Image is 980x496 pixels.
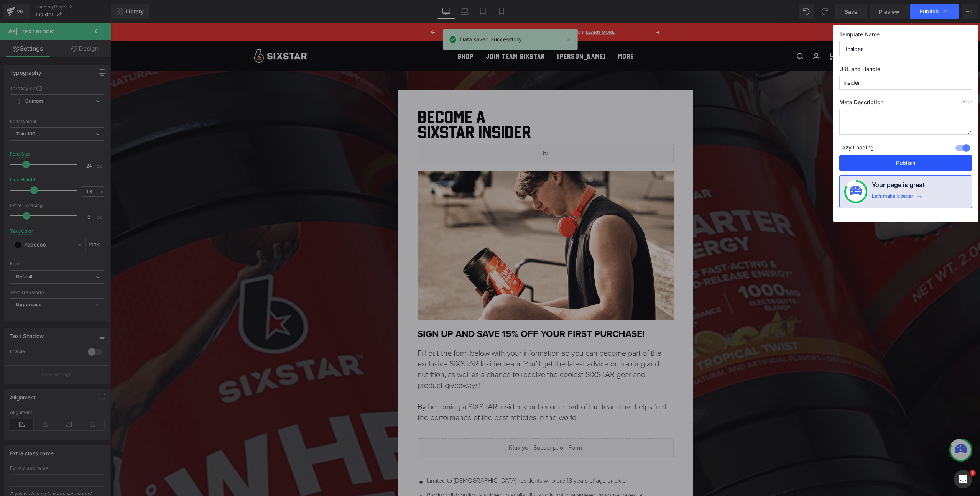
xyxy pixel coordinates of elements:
span: 1 [970,470,976,476]
img: SIXSTAR [143,26,197,39]
p: Product distribution is subject to availability and is not guaranteed. In some cases, an alternat... [316,468,555,494]
p: Limited to [DEMOGRAPHIC_DATA] residents who are 18 years of age or older. [316,453,555,462]
span: Publish [919,8,939,15]
a: Login [702,30,709,36]
h1: BECOME A SIXSTAR INSIDER [307,86,563,117]
label: Meta Description [839,99,972,109]
a: Shop [347,28,363,38]
span: Fill out the form below with your information so you can become part of the exclusive SIXSTAR Ins... [307,324,551,368]
img: onboarding-status.svg [850,186,862,198]
a: Search [686,30,693,37]
h4: Your page is great [872,180,925,193]
button: Publish [839,155,972,171]
p: By becoming a SIXSTAR Insider, you become part of the team that helps fuel the performance of the... [307,378,555,400]
button: LEARN MORE [475,6,504,13]
strong: Sign up and save 15% off your first purchase! [307,304,534,318]
a: More [507,28,523,38]
label: Lazy Loading [839,143,874,155]
label: URL and Handle [839,66,972,76]
p: BOGO 50% OFF CREATINE & PRE-WORKOUT [340,6,529,13]
div: Let’s make it better [872,193,913,203]
a: [PERSON_NAME] [446,28,495,38]
span: /320 [961,100,972,104]
cart-count: 0 [723,26,732,34]
label: Template Name [839,31,972,41]
span: 0 [961,100,964,104]
a: Join Team SIXSTAR [375,28,434,38]
iframe: Intercom live chat [954,470,972,488]
a: Cart [718,30,726,37]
